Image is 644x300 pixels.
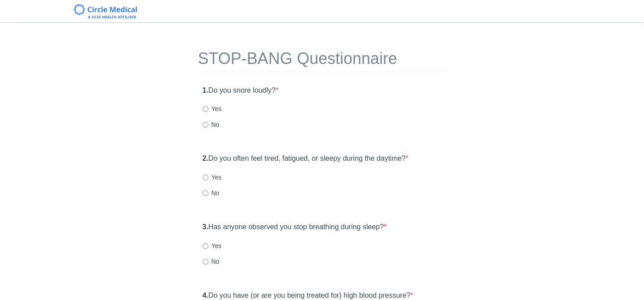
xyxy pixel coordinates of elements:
[203,122,208,128] input: No
[203,86,279,96] label: Do you snore loudly?
[203,190,208,196] input: No
[203,106,208,112] input: Yes
[203,104,222,113] label: Yes
[203,86,208,94] strong: 1.
[203,154,208,162] strong: 2.
[198,50,446,72] h1: STOP-BANG Questionnaire
[203,120,220,129] label: No
[203,241,222,250] label: Yes
[203,259,208,265] input: No
[203,154,409,164] label: Do you often feel tired, fatigued, or sleepy during the daytime?
[203,257,220,266] label: No
[203,189,220,197] label: No
[203,222,387,232] label: Has anyone observed you stop breathing during sleep?
[74,4,137,18] img: Circle Medical Logo
[203,173,222,182] label: Yes
[203,243,208,249] input: Yes
[203,175,208,180] input: Yes
[203,291,208,299] strong: 4.
[203,223,208,231] strong: 3.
